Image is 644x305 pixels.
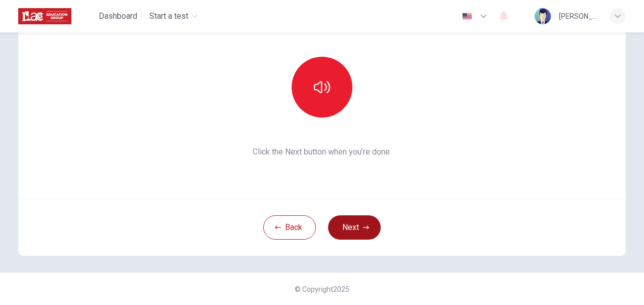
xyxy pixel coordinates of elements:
[18,6,71,26] img: ILAC logo
[263,215,316,240] button: Back
[328,215,381,240] button: Next
[223,146,421,158] span: Click the Next button when you’re done.
[149,10,188,22] span: Start a test
[461,13,473,20] img: en
[99,10,137,22] span: Dashboard
[295,285,349,293] span: © Copyright 2025
[535,8,551,24] img: Profile picture
[18,6,95,26] a: ILAC logo
[95,7,141,25] button: Dashboard
[145,7,202,25] button: Start a test
[559,10,597,22] div: [PERSON_NAME] .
